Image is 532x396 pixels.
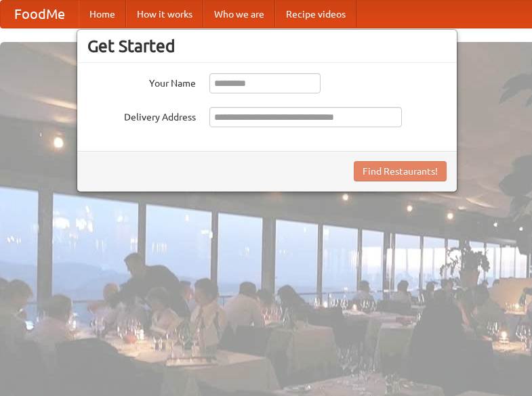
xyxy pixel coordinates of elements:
[87,73,196,90] label: Your Name
[79,1,126,28] a: Home
[354,161,447,181] button: Find Restaurants!
[87,107,196,124] label: Delivery Address
[87,36,447,56] h3: Get Started
[126,1,203,28] a: How it works
[275,1,356,28] a: Recipe videos
[203,1,275,28] a: Who we are
[1,1,79,28] a: FoodMe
